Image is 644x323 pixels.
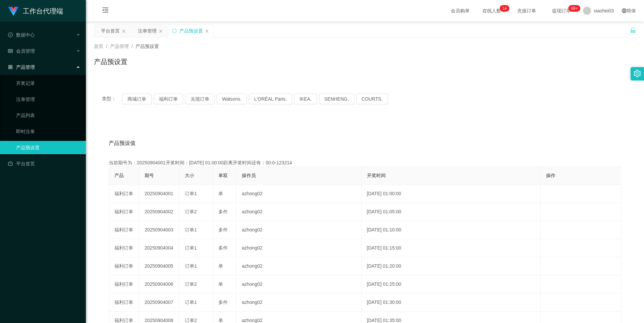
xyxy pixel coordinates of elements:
span: 操作 [546,173,555,178]
i: 图标: setting [634,70,641,77]
a: 图标: dashboard平台首页 [8,157,80,170]
td: [DATE] 01:15:00 [362,239,541,257]
td: 福利订单 [109,275,139,293]
span: 提现订单 [549,8,574,13]
a: 产品列表 [16,109,80,122]
td: azhong02 [236,203,362,221]
td: 福利订单 [109,203,139,221]
td: 20250904006 [139,275,179,293]
td: 20250904007 [139,293,179,312]
div: 注单管理 [138,24,157,37]
span: 期号 [145,173,154,178]
td: [DATE] 01:30:00 [362,293,541,312]
div: 平台首页 [101,24,120,37]
td: azhong02 [236,239,362,257]
sup: 1069 [568,5,580,12]
td: [DATE] 01:20:00 [362,257,541,275]
td: 福利订单 [109,221,139,239]
td: 20250904004 [139,239,179,257]
button: IKEA. [294,94,317,104]
span: 产品管理 [8,64,35,70]
span: 单 [218,263,223,269]
span: 订单1 [185,300,197,305]
button: 兑现订单 [185,94,215,104]
button: L'ORÉAL Paris. [249,94,292,104]
span: / [131,44,133,49]
i: 图标: menu-fold [94,0,117,22]
span: 单 [218,318,223,323]
button: 福利订单 [154,94,183,104]
span: 订单1 [185,245,197,251]
span: 在线人数 [479,8,504,13]
td: azhong02 [236,221,362,239]
span: 多件 [218,209,228,214]
i: 图标: close [159,29,163,33]
td: azhong02 [236,257,362,275]
td: [DATE] 01:10:00 [362,221,541,239]
td: [DATE] 01:00:00 [362,185,541,203]
span: 数据中心 [8,32,35,38]
a: 产品预设置 [16,141,80,154]
i: 图标: sync [172,29,177,33]
h1: 工作台代理端 [23,0,63,22]
td: azhong02 [236,185,362,203]
td: azhong02 [236,293,362,312]
h1: 产品预设置 [94,57,127,67]
span: 单 [218,281,223,287]
i: 图标: close [122,29,126,33]
span: / [106,44,107,49]
i: 图标: unlock [630,27,636,33]
td: azhong02 [236,275,362,293]
span: 产品管理 [110,44,129,49]
span: 首页 [94,44,103,49]
a: 注单管理 [16,93,80,106]
i: 图标: check-circle-o [8,33,13,37]
i: 图标: table [8,49,13,53]
td: 福利订单 [109,257,139,275]
span: 单 [218,191,223,196]
span: 产品预设置 [136,44,159,49]
span: 开奖时间 [367,173,386,178]
span: 订单2 [185,281,197,287]
i: 图标: close [205,29,209,33]
i: 图标: global [622,8,627,13]
button: SENHENG. [319,94,354,104]
span: 订单2 [185,209,197,214]
span: 订单1 [185,263,197,269]
sup: 14 [499,5,509,12]
p: 1 [502,5,504,12]
td: 20250904003 [139,221,179,239]
img: logo.9652507e.png [8,7,19,16]
span: 订单1 [185,191,197,196]
button: COURTS. [356,94,388,104]
div: 当前期号为：20250904001开奖时间：[DATE] 01:00:00距离开奖时间还有：00:0-123214 [109,159,621,166]
button: Watsons. [217,94,247,104]
span: 产品 [114,173,124,178]
a: 工作台代理端 [8,8,63,13]
span: 类型： [102,94,122,104]
span: 订单2 [185,318,197,323]
td: 20250904005 [139,257,179,275]
td: [DATE] 01:25:00 [362,275,541,293]
td: [DATE] 01:05:00 [362,203,541,221]
span: 产品预设值 [109,139,136,147]
span: 订单1 [185,227,197,232]
td: 福利订单 [109,185,139,203]
td: 福利订单 [109,239,139,257]
a: 开奖记录 [16,76,80,90]
td: 20250904002 [139,203,179,221]
span: 多件 [218,300,228,305]
span: 会员管理 [8,48,35,54]
div: 产品预设置 [179,24,203,37]
span: 多件 [218,245,228,251]
span: 多件 [218,227,228,232]
td: 福利订单 [109,293,139,312]
td: 20250904001 [139,185,179,203]
span: 大小 [185,173,194,178]
p: 4 [504,5,507,12]
a: 即时注单 [16,125,80,138]
span: 充值订单 [514,8,539,13]
i: 图标: appstore-o [8,65,13,69]
span: 单双 [218,173,228,178]
button: 商城订单 [122,94,152,104]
